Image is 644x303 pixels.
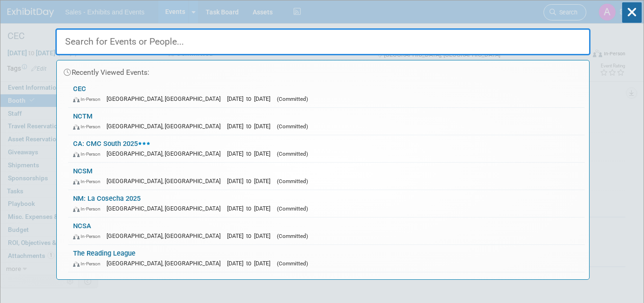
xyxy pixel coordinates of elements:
[277,205,308,212] span: (Committed)
[107,260,225,267] span: [GEOGRAPHIC_DATA], [GEOGRAPHIC_DATA]
[68,163,584,190] a: NCSM In-Person [GEOGRAPHIC_DATA], [GEOGRAPHIC_DATA] [DATE] to [DATE] (Committed)
[107,95,225,102] span: [GEOGRAPHIC_DATA], [GEOGRAPHIC_DATA]
[68,135,584,162] a: CA: CMC South 2025 In-Person [GEOGRAPHIC_DATA], [GEOGRAPHIC_DATA] [DATE] to [DATE] (Committed)
[107,150,225,157] span: [GEOGRAPHIC_DATA], [GEOGRAPHIC_DATA]
[73,206,105,212] span: In-Person
[277,123,308,130] span: (Committed)
[227,260,275,267] span: [DATE] to [DATE]
[227,95,275,102] span: [DATE] to [DATE]
[73,151,105,157] span: In-Person
[227,232,275,239] span: [DATE] to [DATE]
[55,28,590,55] input: Search for Events or People...
[277,151,308,157] span: (Committed)
[227,178,275,184] span: [DATE] to [DATE]
[277,233,308,239] span: (Committed)
[68,80,584,107] a: CEC In-Person [GEOGRAPHIC_DATA], [GEOGRAPHIC_DATA] [DATE] to [DATE] (Committed)
[277,260,308,267] span: (Committed)
[107,123,225,130] span: [GEOGRAPHIC_DATA], [GEOGRAPHIC_DATA]
[277,178,308,184] span: (Committed)
[73,96,105,102] span: In-Person
[227,150,275,157] span: [DATE] to [DATE]
[73,261,105,267] span: In-Person
[107,205,225,212] span: [GEOGRAPHIC_DATA], [GEOGRAPHIC_DATA]
[107,232,225,239] span: [GEOGRAPHIC_DATA], [GEOGRAPHIC_DATA]
[277,96,308,102] span: (Committed)
[73,178,105,184] span: In-Person
[73,233,105,239] span: In-Person
[68,108,584,135] a: NCTM In-Person [GEOGRAPHIC_DATA], [GEOGRAPHIC_DATA] [DATE] to [DATE] (Committed)
[68,217,584,244] a: NCSA In-Person [GEOGRAPHIC_DATA], [GEOGRAPHIC_DATA] [DATE] to [DATE] (Committed)
[73,124,105,130] span: In-Person
[107,178,225,184] span: [GEOGRAPHIC_DATA], [GEOGRAPHIC_DATA]
[68,190,584,217] a: NM: La Cosecha 2025 In-Person [GEOGRAPHIC_DATA], [GEOGRAPHIC_DATA] [DATE] to [DATE] (Committed)
[227,205,275,212] span: [DATE] to [DATE]
[68,245,584,272] a: The Reading League In-Person [GEOGRAPHIC_DATA], [GEOGRAPHIC_DATA] [DATE] to [DATE] (Committed)
[227,123,275,130] span: [DATE] to [DATE]
[61,60,584,80] div: Recently Viewed Events:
